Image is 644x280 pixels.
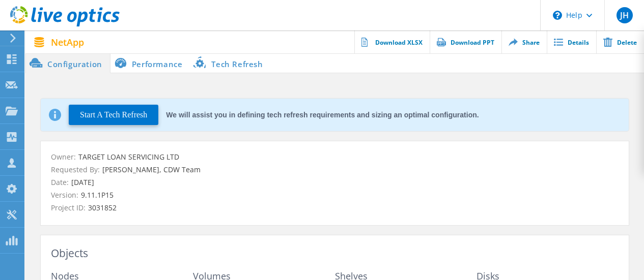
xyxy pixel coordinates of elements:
[166,111,479,118] div: We will assist you in defining tech refresh requirements and sizing an optimal configuration.
[501,30,547,53] a: Share
[86,203,117,212] span: 3031852
[430,30,501,53] a: Download PPT
[596,30,644,53] a: Delete
[51,38,84,47] span: NetApp
[547,30,596,53] a: Details
[51,151,619,163] p: Owner:
[51,190,619,201] p: Version:
[553,11,562,20] svg: \n
[51,245,619,261] h3: Objects
[76,152,179,162] span: TARGET LOAN SERVICING LTD
[51,177,619,188] p: Date:
[100,165,201,174] span: [PERSON_NAME], CDW Team
[10,21,120,28] a: Live Optics Dashboard
[51,164,619,175] p: Requested By:
[78,190,114,200] span: 9.11.1P15
[69,105,158,125] button: Start A Tech Refresh
[51,202,619,213] p: Project ID:
[620,11,629,19] span: JH
[69,177,94,187] span: [DATE]
[354,30,430,53] a: Download XLSX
